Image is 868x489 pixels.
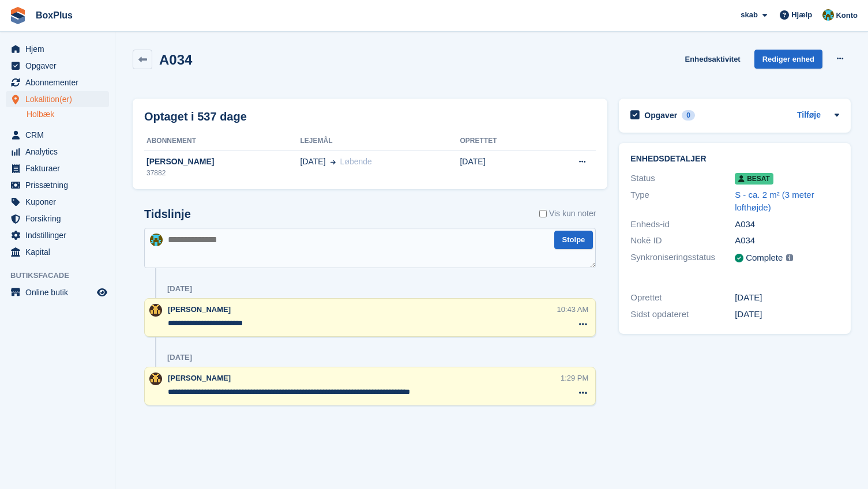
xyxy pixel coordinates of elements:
[630,234,735,247] div: Nokē ID
[25,144,95,160] span: Analytics
[836,10,858,21] span: Konto
[735,291,839,304] div: [DATE]
[25,74,95,91] span: Abonnementer
[25,177,95,193] span: Prissætning
[149,373,162,385] img: Jannik Hansen
[754,50,822,69] a: Rediger enhed
[144,168,300,178] div: 37882
[25,284,95,300] span: Online butik
[6,227,109,243] a: menu
[31,6,77,25] a: BoxPlus
[6,244,109,260] a: menu
[144,132,300,151] th: Abonnement
[6,74,109,91] a: menu
[630,251,735,265] div: Synkroniseringsstatus
[735,173,773,185] span: Besat
[150,234,163,246] img: Anders Johansen
[25,41,95,57] span: Hjem
[460,132,542,151] th: Oprettet
[25,160,95,176] span: Fakturaer
[735,308,839,321] div: [DATE]
[554,231,593,250] button: Stolpe
[822,9,834,21] img: Anders Johansen
[25,91,95,107] span: Lokalition(er)
[6,58,109,74] a: menu
[168,374,231,382] span: [PERSON_NAME]
[6,160,109,176] a: menu
[630,291,735,304] div: Oprettet
[10,270,115,281] span: Butiksfacade
[95,285,109,299] a: Forhåndsvisning af butik
[300,132,460,151] th: Lejemål
[682,110,695,121] div: 0
[25,210,95,227] span: Forsikring
[797,109,821,122] a: Tilføje
[27,109,109,120] a: Holbæk
[539,208,547,220] input: Vis kun noter
[9,7,27,24] img: stora-icon-8386f47178a22dfd0bd8f6a31ec36ba5ce8667c1dd55bd0f319d3a0aa187defe.svg
[340,157,372,166] span: Løbende
[300,156,326,168] span: [DATE]
[167,284,192,294] div: [DATE]
[791,9,812,21] span: Hjælp
[630,218,735,231] div: Enheds-id
[6,41,109,57] a: menu
[460,150,542,185] td: [DATE]
[168,305,231,314] span: [PERSON_NAME]
[539,208,596,220] label: Vis kun noter
[25,127,95,143] span: CRM
[6,194,109,210] a: menu
[630,308,735,321] div: Sidst opdateret
[6,284,109,300] a: menu
[746,251,783,265] div: Complete
[644,110,677,121] h2: Opgaver
[6,177,109,193] a: menu
[741,9,758,21] span: skab
[681,50,745,69] a: Enhedsaktivitet
[144,156,300,168] div: [PERSON_NAME]
[735,218,839,231] div: A034
[6,91,109,107] a: menu
[144,208,191,221] h2: Tidslinje
[6,144,109,160] a: menu
[149,304,162,317] img: Jannik Hansen
[630,155,839,164] h2: Enhedsdetaljer
[6,210,109,227] a: menu
[630,172,735,185] div: Status
[25,244,95,260] span: Kapital
[159,52,192,67] h2: A034
[6,127,109,143] a: menu
[630,189,735,215] div: Type
[144,108,247,125] h2: Optaget i 537 dage
[25,227,95,243] span: Indstillinger
[786,254,793,261] img: icon-info-grey-7440780725fd019a000dd9b08b2336e03edf1995a4989e88bcd33f0948082b44.svg
[557,304,588,315] div: 10:43 AM
[735,234,839,247] div: A034
[25,58,95,74] span: Opgaver
[167,353,192,362] div: [DATE]
[735,190,814,213] a: S - ca. 2 m² (3 meter lofthøjde)
[25,194,95,210] span: Kuponer
[561,373,588,383] div: 1:29 PM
